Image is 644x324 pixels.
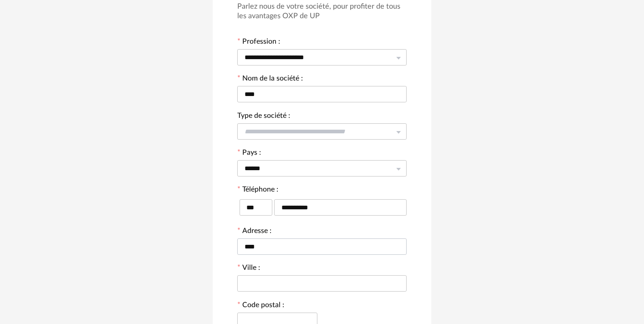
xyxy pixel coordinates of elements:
label: Profession : [237,38,280,47]
label: Adresse : [237,228,271,237]
label: Code postal : [237,302,284,311]
label: Nom de la société : [237,75,303,84]
label: Téléphone : [237,186,278,195]
label: Type de société : [237,112,290,121]
label: Ville : [237,264,260,273]
h3: Parlez nous de votre société, pour profiter de tous les avantages OXP de UP [237,2,407,21]
label: Pays : [237,149,261,158]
